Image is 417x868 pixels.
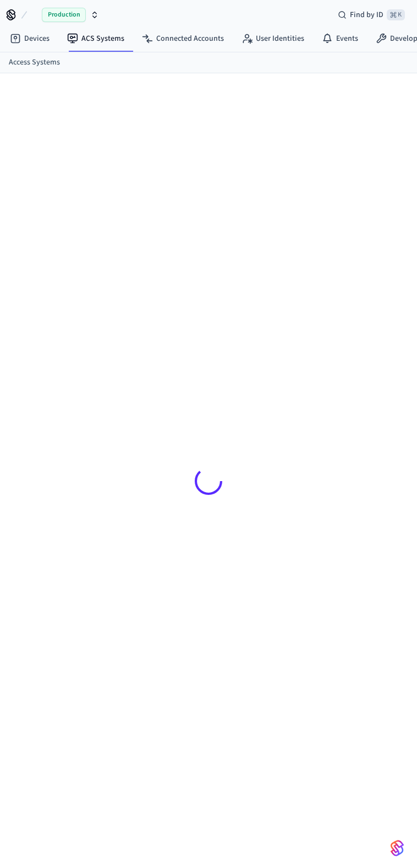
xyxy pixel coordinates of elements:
a: User Identities [233,29,313,48]
a: Access Systems [9,57,60,68]
span: Find by ID [350,9,383,20]
a: ACS Systems [58,29,133,48]
a: Connected Accounts [133,29,233,48]
a: Events [313,29,367,48]
span: ⌘ K [387,9,405,20]
div: Find by ID⌘ K [329,5,414,25]
a: Devices [1,29,58,48]
img: SeamLogoGradient.69752ec5.svg [391,839,404,857]
span: Production [42,8,86,22]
